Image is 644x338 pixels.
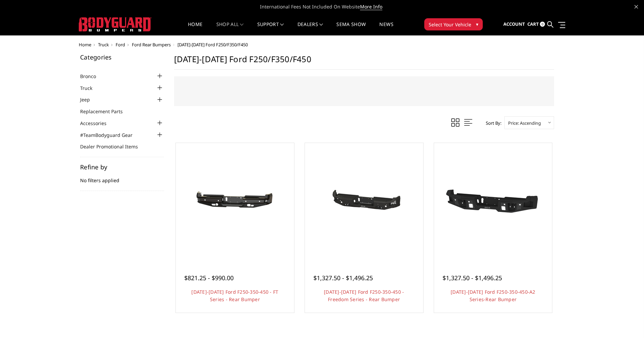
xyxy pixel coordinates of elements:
[80,143,146,150] a: Dealer Promotional Items
[80,73,104,80] a: Bronco
[503,21,525,27] span: Account
[80,120,115,127] a: Accessories
[116,42,125,48] a: Ford
[177,145,292,260] a: 2023-2025 Ford F250-350-450 - FT Series - Rear Bumper
[360,3,382,10] a: More Info
[336,22,366,35] a: SEMA Show
[476,21,478,28] span: ▾
[79,17,151,31] img: BODYGUARD BUMPERS
[482,118,501,128] label: Sort By:
[80,96,98,103] a: Jeep
[80,131,141,139] a: #TeamBodyguard Gear
[191,289,278,303] a: [DATE]-[DATE] Ford F250-350-450 - FT Series - Rear Bumper
[527,21,539,27] span: Cart
[181,176,289,228] img: 2023-2025 Ford F250-350-450 - FT Series - Rear Bumper
[80,108,131,115] a: Replacement Parts
[313,274,373,282] span: $1,327.50 - $1,496.25
[324,289,404,303] a: [DATE]-[DATE] Ford F250-350-450 - Freedom Series - Rear Bumper
[379,22,393,35] a: News
[80,84,101,92] a: Truck
[174,54,554,70] h1: [DATE]-[DATE] Ford F250/F350/F450
[98,42,109,48] a: Truck
[503,15,525,33] a: Account
[297,22,323,35] a: Dealers
[257,22,284,35] a: Support
[216,22,244,35] a: shop all
[80,164,164,170] h5: Refine by
[527,15,545,33] a: Cart 0
[436,145,551,260] a: 2023-2025 Ford F250-350-450-A2 Series-Rear Bumper 2023-2025 Ford F250-350-450-A2 Series-Rear Bumper
[80,54,164,60] h5: Categories
[443,274,502,282] span: $1,327.50 - $1,496.25
[177,42,248,48] span: [DATE]-[DATE] Ford F250/F350/F450
[80,164,164,191] div: No filters applied
[451,289,535,303] a: [DATE]-[DATE] Ford F250-350-450-A2 Series-Rear Bumper
[307,145,422,260] a: 2023-2025 Ford F250-350-450 - Freedom Series - Rear Bumper 2023-2025 Ford F250-350-450 - Freedom ...
[429,21,471,28] span: Select Your Vehicle
[184,274,234,282] span: $821.25 - $990.00
[132,42,171,48] a: Ford Rear Bumpers
[540,22,545,27] span: 0
[424,18,483,30] button: Select Your Vehicle
[188,22,202,35] a: Home
[439,172,547,233] img: 2023-2025 Ford F250-350-450-A2 Series-Rear Bumper
[79,42,91,48] a: Home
